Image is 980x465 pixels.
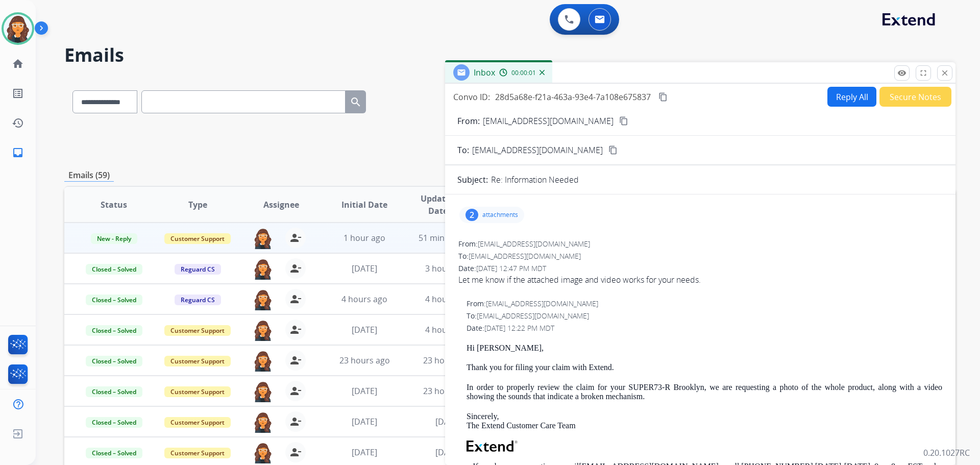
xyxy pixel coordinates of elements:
[164,233,231,244] span: Customer Support
[425,324,471,335] span: 4 hours ago
[289,293,302,305] mat-icon: person_remove
[483,115,614,127] p: [EMAIL_ADDRESS][DOMAIN_NAME]
[458,263,942,274] div: Date:
[457,174,488,186] p: Subject:
[453,91,490,103] p: Convo ID:
[352,263,377,274] span: [DATE]
[4,14,32,43] img: avatar
[425,293,471,305] span: 4 hours ago
[164,417,231,428] span: Customer Support
[467,344,942,353] p: Hi [PERSON_NAME],
[12,146,24,159] mat-icon: inbox
[511,69,536,77] span: 00:00:01
[658,92,668,102] mat-icon: content_copy
[12,87,24,100] mat-icon: list_alt
[253,350,273,372] img: agent-avatar
[164,356,231,366] span: Customer Support
[467,311,942,321] div: To:
[423,355,474,366] span: 23 hours ago
[484,323,554,333] span: [DATE] 12:22 PM MDT
[64,169,114,182] p: Emails (59)
[341,199,387,211] span: Initial Date
[289,324,302,336] mat-icon: person_remove
[923,447,970,459] p: 0.20.1027RC
[289,232,302,244] mat-icon: person_remove
[253,228,273,249] img: agent-avatar
[86,264,142,275] span: Closed – Solved
[12,117,24,129] mat-icon: history
[435,447,461,458] span: [DATE]
[289,385,302,397] mat-icon: person_remove
[253,381,273,402] img: agent-avatar
[341,293,387,305] span: 4 hours ago
[425,263,471,274] span: 3 hours ago
[253,411,273,433] img: agent-avatar
[86,295,142,305] span: Closed – Solved
[467,440,518,452] img: Extend Logo
[101,199,127,211] span: Status
[465,209,478,221] div: 2
[469,251,581,261] span: [EMAIL_ADDRESS][DOMAIN_NAME]
[482,211,518,219] p: attachments
[879,87,951,107] button: Secure Notes
[352,416,377,427] span: [DATE]
[86,356,142,366] span: Closed – Solved
[495,91,651,103] span: 28d5a68e-f21a-463a-93e4-7a108e675837
[350,96,362,108] mat-icon: search
[467,299,942,309] div: From:
[253,442,273,463] img: agent-avatar
[491,174,579,186] p: Re: Information Needed
[467,412,942,431] p: Sincerely, The Extend Customer Care Team
[289,354,302,366] mat-icon: person_remove
[352,324,377,335] span: [DATE]
[458,239,942,249] div: From:
[474,67,495,78] span: Inbox
[86,325,142,336] span: Closed – Solved
[608,145,618,155] mat-icon: content_copy
[164,325,231,336] span: Customer Support
[175,264,221,275] span: Reguard CS
[253,258,273,280] img: agent-avatar
[457,144,469,156] p: To:
[467,323,942,333] div: Date:
[940,68,949,78] mat-icon: close
[339,355,390,366] span: 23 hours ago
[467,383,942,402] p: In order to properly review the claim for your SUPER73-R Brooklyn, we are requesting a photo of t...
[164,386,231,397] span: Customer Support
[86,448,142,458] span: Closed – Solved
[619,116,628,126] mat-icon: content_copy
[919,68,928,78] mat-icon: fullscreen
[12,58,24,70] mat-icon: home
[478,239,590,249] span: [EMAIL_ADDRESS][DOMAIN_NAME]
[175,295,221,305] span: Reguard CS
[476,263,546,273] span: [DATE] 12:47 PM MDT
[344,232,385,243] span: 1 hour ago
[477,311,589,321] span: [EMAIL_ADDRESS][DOMAIN_NAME]
[415,192,461,217] span: Updated Date
[164,448,231,458] span: Customer Support
[472,144,603,156] span: [EMAIL_ADDRESS][DOMAIN_NAME]
[86,386,142,397] span: Closed – Solved
[253,289,273,310] img: agent-avatar
[352,385,377,397] span: [DATE]
[435,416,461,427] span: [DATE]
[289,446,302,458] mat-icon: person_remove
[458,274,942,286] span: Let me know if the attached image and video works for your needs.
[64,45,955,65] h2: Emails
[352,447,377,458] span: [DATE]
[457,115,480,127] p: From:
[253,320,273,341] img: agent-avatar
[486,299,598,308] span: [EMAIL_ADDRESS][DOMAIN_NAME]
[188,199,207,211] span: Type
[91,233,137,244] span: New - Reply
[827,87,876,107] button: Reply All
[458,251,942,261] div: To:
[467,363,942,372] p: Thank you for filing your claim with Extend.
[263,199,299,211] span: Assignee
[289,415,302,428] mat-icon: person_remove
[419,232,478,243] span: 51 minutes ago
[423,385,474,397] span: 23 hours ago
[897,68,906,78] mat-icon: remove_red_eye
[289,262,302,275] mat-icon: person_remove
[86,417,142,428] span: Closed – Solved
